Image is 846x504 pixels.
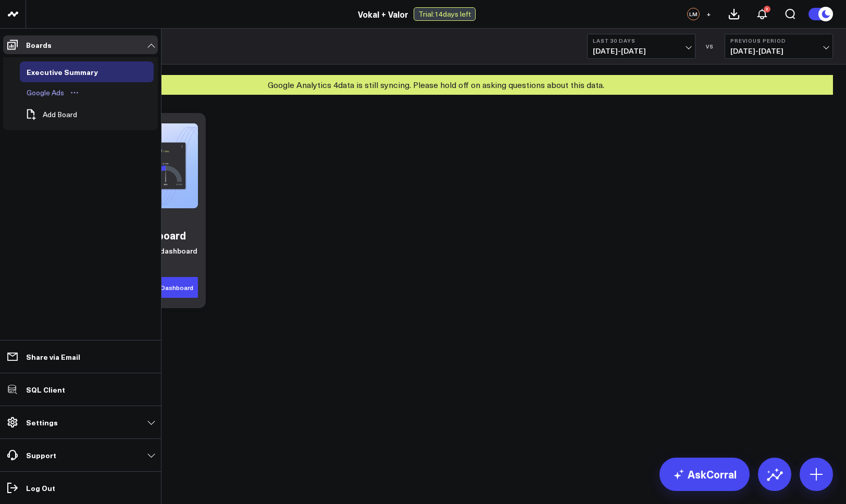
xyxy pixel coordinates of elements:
button: Previous Period[DATE]-[DATE] [725,34,833,59]
p: SQL Client [26,385,65,394]
a: Google AdsOpen board menu [20,82,86,103]
p: Log Out [26,484,55,492]
div: 2 [764,6,770,12]
p: Settings [26,418,58,426]
a: SQL Client [3,380,158,399]
span: Add Board [43,110,77,119]
p: Share via Email [26,352,80,361]
button: Generate Dashboard [126,277,198,298]
span: [DATE] - [DATE] [730,47,827,55]
div: Google Analytics 4 data is still syncing. Please hold off on asking questions about this data. [39,75,833,95]
span: [DATE] - [DATE] [593,47,690,55]
div: LM [687,8,700,20]
button: Add Board [20,103,82,126]
div: Google Ads [24,86,67,99]
p: Boards [26,41,52,49]
div: Trial: 14 days left [414,7,476,21]
p: Support [26,451,56,459]
button: Open board menu [67,89,82,97]
a: Vokal + Valor [358,8,408,20]
a: Executive SummaryOpen board menu [20,61,120,82]
b: Last 30 Days [593,37,690,44]
a: Log Out [3,478,158,497]
span: + [706,10,711,18]
div: VS [701,43,719,49]
b: Previous Period [730,37,827,44]
button: Last 30 Days[DATE]-[DATE] [587,34,695,59]
div: Executive Summary [24,66,101,78]
button: + [702,8,715,20]
a: AskCorral [660,458,750,491]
